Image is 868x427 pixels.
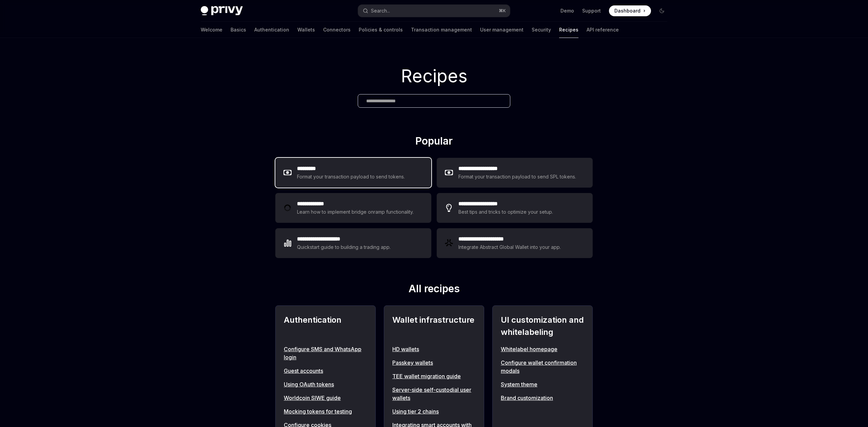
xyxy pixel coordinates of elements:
[359,22,403,38] a: Policies & controls
[323,22,351,38] a: Connectors
[559,22,578,38] a: Recipes
[284,314,367,338] h2: Authentication
[284,407,367,415] a: Mocking tokens for testing
[532,22,551,38] a: Security
[201,22,222,38] a: Welcome
[392,372,476,380] a: TEE wallet migration guide
[501,314,584,338] h2: UI customization and whitelabeling
[609,5,651,16] a: Dashboard
[587,22,619,38] a: API reference
[392,345,476,353] a: HD wallets
[656,5,667,16] button: Toggle dark mode
[297,208,416,216] div: Learn how to implement bridge onramp functionality.
[392,407,476,415] a: Using tier 2 chains
[501,345,584,353] a: Whitelabel homepage
[582,7,601,14] a: Support
[371,7,390,15] div: Search...
[275,135,593,150] h2: Popular
[501,380,584,388] a: System theme
[297,173,405,181] div: Format your transaction payload to send tokens.
[458,208,554,216] div: Best tips and tricks to optimize your setup.
[499,8,506,14] span: ⌘ K
[275,282,593,297] h2: All recipes
[392,359,476,367] a: Passkey wallets
[284,367,367,375] a: Guest accounts
[411,22,472,38] a: Transaction management
[392,386,476,402] a: Server-side self-custodial user wallets
[392,314,476,338] h2: Wallet infrastructure
[284,394,367,402] a: Worldcoin SIWE guide
[458,173,577,181] div: Format your transaction payload to send SPL tokens.
[560,7,574,14] a: Demo
[284,380,367,388] a: Using OAuth tokens
[297,243,391,251] div: Quickstart guide to building a trading app.
[501,394,584,402] a: Brand customization
[275,158,431,188] a: **** ****Format your transaction payload to send tokens.
[254,22,289,38] a: Authentication
[358,5,510,17] button: Search...⌘K
[297,22,315,38] a: Wallets
[275,193,431,223] a: **** **** ***Learn how to implement bridge onramp functionality.
[614,7,640,14] span: Dashboard
[458,243,561,251] div: Integrate Abstract Global Wallet into your app.
[480,22,524,38] a: User management
[231,22,246,38] a: Basics
[501,359,584,375] a: Configure wallet confirmation modals
[201,6,243,16] img: dark logo
[284,345,367,361] a: Configure SMS and WhatsApp login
